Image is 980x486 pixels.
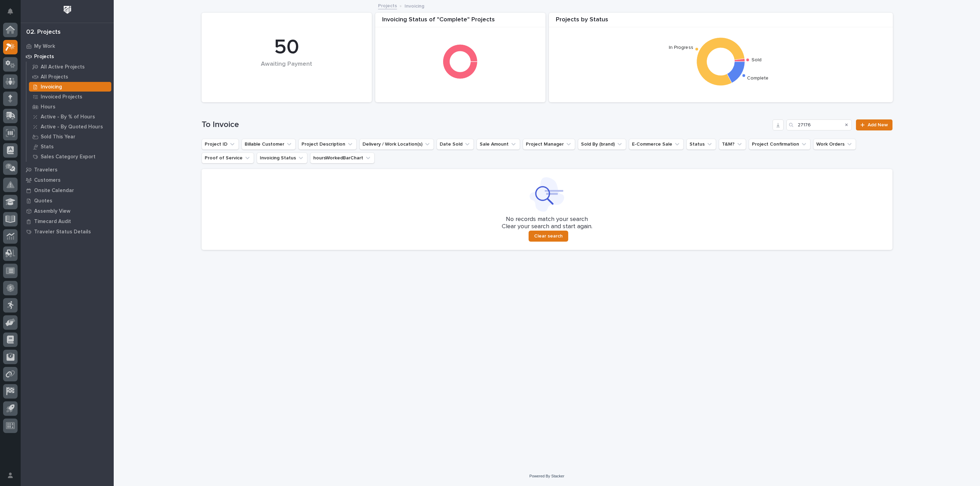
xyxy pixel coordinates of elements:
[34,167,58,173] p: Travelers
[21,165,114,175] a: Travelers
[242,139,296,150] button: Billable Customer
[21,175,114,185] a: Customers
[719,139,746,150] button: T&M?
[378,1,397,9] a: Projects
[375,16,545,28] div: Invoicing Status of "Complete" Projects
[752,58,762,63] text: Sold
[813,139,856,150] button: Work Orders
[41,104,55,110] p: Hours
[405,2,424,9] p: Invoicing
[21,185,114,196] a: Onsite Calendar
[41,124,103,130] p: Active - By Quoted Hours
[27,62,114,72] a: All Active Projects
[34,188,74,194] p: Onsite Calendar
[27,122,114,131] a: Active - By Quoted Hours
[477,139,520,150] button: Sale Amount
[578,139,626,150] button: Sold By (brand)
[34,43,55,50] p: My Work
[3,4,18,19] button: Notifications
[34,198,52,204] p: Quotes
[786,119,852,130] input: Search
[27,72,114,82] a: All Projects
[213,61,360,82] div: Awaiting Payment
[549,16,893,28] div: Projects by Status
[202,152,254,163] button: Proof of Service
[202,139,239,150] button: Project ID
[41,94,82,100] p: Invoiced Projects
[26,29,61,36] div: 02. Projects
[34,177,61,183] p: Customers
[629,139,684,150] button: E-Commerce Sale
[61,3,74,16] img: Workspace Logo
[21,196,114,206] a: Quotes
[41,114,95,120] p: Active - By % of Hours
[437,139,474,150] button: Date Sold
[523,139,575,150] button: Project Manager
[27,102,114,112] a: Hours
[210,216,884,223] p: No records match your search
[868,123,888,127] span: Add New
[213,35,360,60] div: 50
[529,474,564,478] a: Powered By Stacker
[529,231,568,242] button: Clear search
[747,76,769,81] text: Complete
[669,45,693,50] text: In Progress
[27,132,114,141] a: Sold This Year
[41,64,85,70] p: All Active Projects
[41,74,68,80] p: All Projects
[298,139,357,150] button: Project Description
[359,139,434,150] button: Delivery / Work Location(s)
[21,226,114,237] a: Traveler Status Details
[21,206,114,216] a: Assembly View
[27,82,114,92] a: Invoicing
[502,223,592,231] p: Clear your search and start again.
[310,152,375,163] button: hoursWorkedBarChart
[534,233,563,239] span: Clear search
[34,229,91,235] p: Traveler Status Details
[27,112,114,122] a: Active - By % of Hours
[41,84,62,90] p: Invoicing
[202,120,770,130] h1: To Invoice
[257,152,307,163] button: Invoicing Status
[9,8,18,19] div: Notifications
[21,41,114,51] a: My Work
[21,51,114,62] a: Projects
[34,219,71,225] p: Timecard Audit
[856,119,892,130] a: Add New
[21,216,114,226] a: Timecard Audit
[41,144,54,150] p: Stats
[34,208,70,214] p: Assembly View
[27,142,114,151] a: Stats
[41,154,95,160] p: Sales Category Export
[749,139,810,150] button: Project Confirmation
[34,54,54,60] p: Projects
[686,139,716,150] button: Status
[27,92,114,102] a: Invoiced Projects
[27,152,114,161] a: Sales Category Export
[41,134,75,140] p: Sold This Year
